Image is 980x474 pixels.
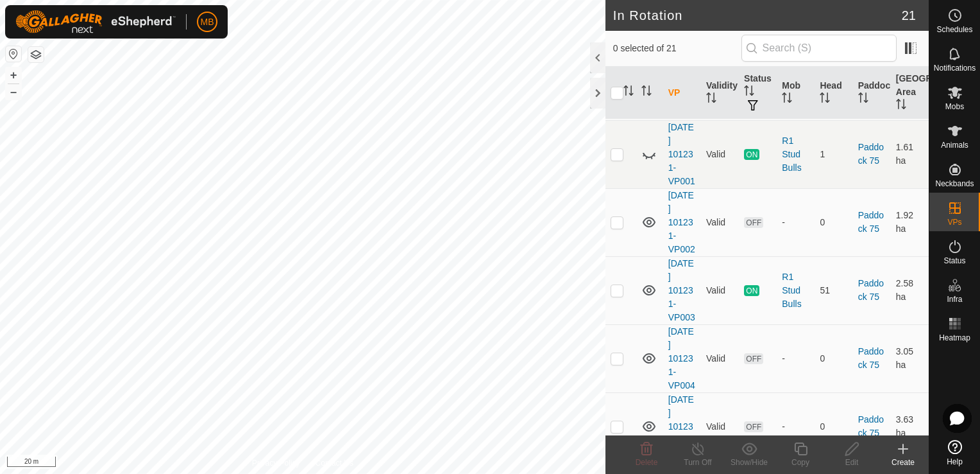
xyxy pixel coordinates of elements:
[744,285,759,296] span: ON
[858,142,884,166] a: Paddock 75
[782,134,809,175] div: R1 Stud Bulls
[613,8,902,23] h2: In Rotation
[668,258,695,322] a: [DATE] 101231-VP003
[943,257,965,265] span: Status
[723,457,775,468] div: Show/Hide
[701,67,739,119] th: Validity
[858,346,884,370] a: Paddock 75
[782,352,809,365] div: -
[739,67,777,119] th: Status
[815,120,852,188] td: 1
[877,457,929,468] div: Create
[858,414,884,438] a: Paddock 75
[613,42,741,55] span: 0 selected of 21
[891,188,929,256] td: 1.92 ha
[744,149,759,160] span: ON
[891,67,929,119] th: [GEOGRAPHIC_DATA] Area
[668,326,695,391] a: [DATE] 101231-VP004
[782,216,809,229] div: -
[902,6,916,25] span: 21
[701,256,739,324] td: Valid
[929,435,980,471] a: Help
[936,26,972,33] span: Schedules
[668,394,695,459] a: [DATE] 101231-VP005
[891,256,929,324] td: 2.58 ha
[744,421,763,432] span: OFF
[744,87,754,98] p-sorticon: Activate to sort
[815,324,852,392] td: 0
[701,188,739,256] td: Valid
[672,457,723,468] div: Turn Off
[623,87,634,98] p-sorticon: Activate to sort
[947,218,961,226] span: VPs
[815,256,852,324] td: 51
[782,94,792,105] p-sorticon: Activate to sort
[252,457,300,469] a: Privacy Policy
[947,458,963,466] span: Help
[782,270,809,311] div: R1 Stud Bulls
[744,217,763,228] span: OFF
[668,190,695,254] a: [DATE] 101231-VP002
[947,295,962,303] span: Infra
[6,46,21,62] button: Reset Map
[701,324,739,392] td: Valid
[939,334,970,342] span: Heatmap
[941,141,968,149] span: Animals
[896,101,906,111] p-sorticon: Activate to sort
[945,103,964,110] span: Mobs
[701,120,739,188] td: Valid
[891,120,929,188] td: 1.61 ha
[815,188,852,256] td: 0
[853,67,891,119] th: Paddock
[782,420,809,434] div: -
[6,67,21,83] button: +
[701,392,739,461] td: Valid
[28,47,44,62] button: Map Layers
[201,15,214,29] span: MB
[935,180,974,188] span: Neckbands
[815,67,852,119] th: Head
[777,67,815,119] th: Mob
[641,87,652,98] p-sorticon: Activate to sort
[775,457,826,468] div: Copy
[934,64,976,72] span: Notifications
[706,94,716,105] p-sorticon: Activate to sort
[858,210,884,234] a: Paddock 75
[741,35,897,62] input: Search (S)
[663,67,701,119] th: VP
[891,324,929,392] td: 3.05 ha
[820,94,830,105] p-sorticon: Activate to sort
[858,94,868,105] p-sorticon: Activate to sort
[815,392,852,461] td: 0
[744,353,763,364] span: OFF
[826,457,877,468] div: Edit
[668,122,695,186] a: [DATE] 101231-VP001
[858,278,884,302] a: Paddock 75
[316,457,353,469] a: Contact Us
[6,84,21,100] button: –
[15,10,176,33] img: Gallagher Logo
[636,458,658,467] span: Delete
[891,392,929,461] td: 3.63 ha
